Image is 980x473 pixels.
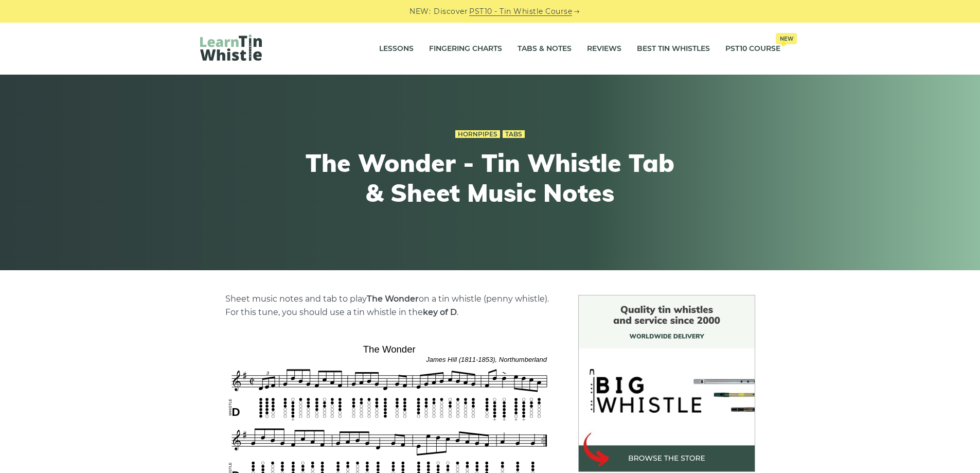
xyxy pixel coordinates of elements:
img: BigWhistle Tin Whistle Store [578,295,755,472]
a: Lessons [379,36,414,62]
span: New [776,33,797,44]
img: LearnTinWhistle.com [200,34,262,61]
a: Best Tin Whistles [637,36,710,62]
a: Fingering Charts [429,36,502,62]
a: Tabs & Notes [518,36,572,62]
a: PST10 CourseNew [725,36,780,62]
strong: The Wonder [367,294,419,304]
a: Hornpipes [455,130,500,138]
a: Reviews [587,36,621,62]
p: Sheet music notes and tab to play on a tin whistle (penny whistle). For this tune, you should use... [225,292,554,319]
strong: key of D [423,307,457,317]
a: Tabs [503,130,525,138]
h1: The Wonder - Tin Whistle Tab & Sheet Music Notes [301,148,680,207]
